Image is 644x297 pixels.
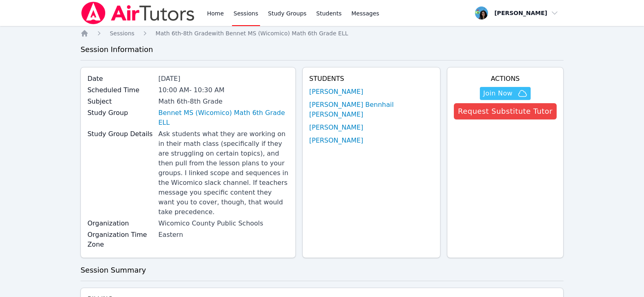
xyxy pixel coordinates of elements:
a: Bennet MS (Wicomico) Math 6th Grade ELL [158,108,289,128]
a: [PERSON_NAME] [309,136,363,145]
img: Air Tutors [80,2,195,24]
label: Study Group Details [87,129,154,139]
a: Math 6th-8th Gradewith Bennet MS (Wicomico) Math 6th Grade ELL [156,29,348,37]
button: Join Now [480,87,530,100]
h3: Session Information [80,44,564,55]
a: [PERSON_NAME] [309,123,363,132]
div: [DATE] [158,74,289,84]
label: Organization Time Zone [87,230,154,249]
a: [PERSON_NAME] Bennhail [PERSON_NAME] [309,100,434,119]
label: Date [87,74,154,84]
span: Join Now [483,89,512,98]
h3: Session Summary [80,264,564,276]
label: Study Group [87,108,154,118]
label: Organization [87,219,154,228]
a: [PERSON_NAME] [309,87,363,97]
span: Sessions [110,30,134,37]
h4: Students [309,74,434,84]
div: Wicomico County Public Schools [158,219,289,228]
h4: Actions [454,74,557,84]
div: Ask students what they are working on in their math class (specifically if they are struggling on... [158,129,289,217]
button: Request Substitute Tutor [454,103,557,119]
span: Messages [351,9,379,17]
div: Eastern [158,230,289,240]
label: Scheduled Time [87,85,154,95]
span: Math 6th-8th Grade with Bennet MS (Wicomico) Math 6th Grade ELL [156,30,348,37]
nav: Breadcrumb [80,29,564,37]
a: Sessions [110,29,134,37]
div: Math 6th-8th Grade [158,97,289,106]
div: 10:00 AM - 10:30 AM [158,85,289,95]
label: Subject [87,97,154,106]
